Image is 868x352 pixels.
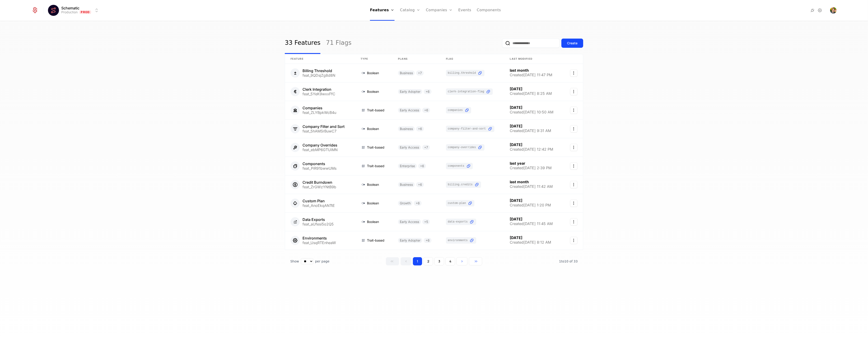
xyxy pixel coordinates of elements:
[290,259,299,264] span: Show
[570,125,577,132] button: Select action
[469,257,482,265] button: Go to last page
[810,8,815,13] a: Integrations
[285,54,355,64] th: Feature
[504,54,563,64] th: Last Modified
[559,259,578,263] span: 33
[456,257,468,265] button: Go to next page
[61,6,79,10] span: Schematic
[355,54,393,64] th: Type
[326,32,351,54] a: 71 Flags
[570,69,577,77] button: Select action
[570,200,577,207] button: Select action
[301,258,313,264] select: Select page size
[434,257,444,265] button: Go to page 3
[559,259,574,263] span: 1 to 10 of
[285,257,583,265] div: Table pagination
[61,10,78,14] div: Production
[445,257,455,265] button: Go to page 4
[386,257,399,265] button: Go to first page
[567,41,577,45] div: Create
[570,181,577,188] button: Select action
[570,218,577,225] button: Select action
[570,144,577,151] button: Select action
[315,259,330,264] span: per page
[830,7,837,14] button: Open user button
[423,257,433,265] button: Go to page 2
[49,5,99,15] button: Select environment
[570,88,577,95] button: Select action
[561,39,583,48] button: Create
[386,257,482,265] div: Page navigation
[392,54,440,64] th: Plans
[570,162,577,170] button: Select action
[817,8,823,13] a: Settings
[440,54,504,64] th: Flag
[79,10,91,14] span: Prod
[413,257,422,265] button: Go to page 1
[285,32,320,54] a: 33 Features
[400,257,412,265] button: Go to previous page
[570,107,577,114] button: Select action
[48,5,59,16] img: Schematic
[830,7,837,14] img: Ben Papillon
[570,237,577,244] button: Select action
